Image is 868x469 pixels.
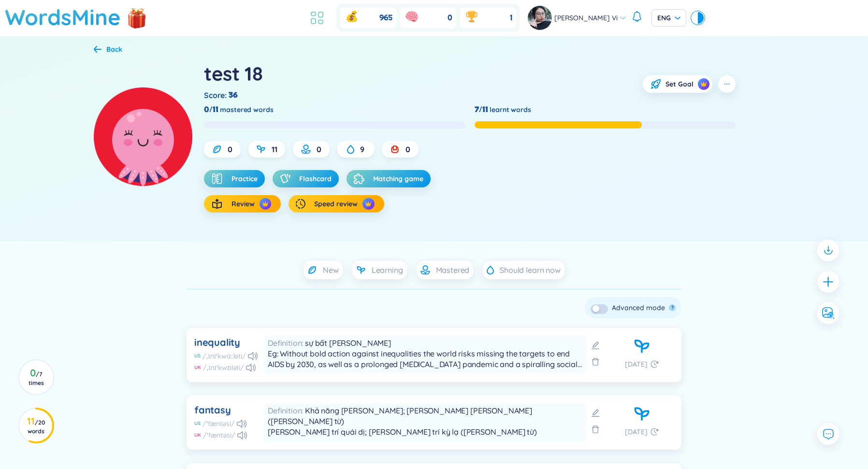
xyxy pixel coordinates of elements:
[204,104,218,115] div: 0/11
[268,406,305,415] span: Definition
[643,75,712,93] button: Set Goalcrown icon
[228,144,232,155] span: 0
[289,195,384,213] button: Speed reviewcrown icon
[625,426,648,437] span: [DATE]
[203,363,244,372] div: /ˌɪnɪˈkwɒləti/
[204,170,265,187] button: Practice
[500,265,560,275] span: Should learn now
[625,359,648,370] span: [DATE]
[700,81,707,87] img: crown icon
[194,432,201,439] div: UK
[203,419,235,428] div: /ˈfæntəsi/
[194,336,240,349] div: inequality
[25,417,47,435] h3: 11
[268,406,537,437] span: Khả năng [PERSON_NAME]; [PERSON_NAME] [PERSON_NAME] ([PERSON_NAME] từ) [PERSON_NAME] trí quái dị;...
[360,144,364,155] span: 9
[194,364,201,371] div: UK
[665,79,694,89] span: Set Goal
[220,104,273,115] span: mastered words
[510,13,512,23] span: 1
[490,104,531,115] span: learnt words
[372,265,403,275] span: Learning
[657,13,680,23] span: ENG
[669,304,676,311] button: ?
[204,195,281,213] button: Reviewcrown icon
[204,60,262,86] div: test 18
[347,170,431,187] button: Matching game
[203,351,246,361] div: /ˌɪnɪˈkwɑːləti/
[612,302,665,313] div: Advanced mode
[273,170,339,187] button: Flashcard
[373,174,423,184] span: Matching game
[317,144,321,155] span: 0
[448,13,452,23] span: 0
[436,265,470,275] span: Mastered
[29,370,44,386] span: / 7 times
[528,6,554,30] a: avatar
[229,90,238,100] span: 36
[194,353,201,359] div: US
[106,44,122,55] div: Back
[25,369,47,386] h3: 0
[204,90,240,100] div: Score :
[272,144,277,155] span: 11
[268,338,305,348] span: Definition
[299,174,332,184] span: Flashcard
[405,144,410,155] span: 0
[314,199,358,209] span: Speed review
[822,276,834,288] span: plus
[203,430,235,440] div: /ˈfæntəsi/
[194,403,231,417] div: fantasy
[323,265,339,275] span: New
[554,13,618,23] span: [PERSON_NAME] Vi
[28,419,45,435] span: / 20 words
[231,174,258,184] span: Practice
[262,200,269,207] img: crown icon
[231,199,255,209] span: Review
[268,338,582,380] span: sự bất [PERSON_NAME] Eg: Without bold action against inequalities the world risks missing the tar...
[475,104,488,115] div: 7/11
[94,46,122,55] a: Back
[528,6,552,30] img: avatar
[379,13,392,23] span: 965
[194,420,201,427] div: US
[365,200,372,207] img: crown icon
[127,3,146,32] img: flashSalesIcon.a7f4f837.png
